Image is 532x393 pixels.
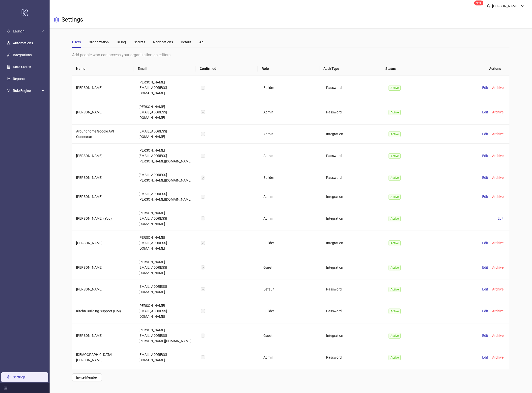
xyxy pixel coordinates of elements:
[480,85,490,91] button: Edit
[322,348,385,367] td: Password
[322,125,385,144] td: Integration
[135,206,197,231] td: [PERSON_NAME][EMAIL_ADDRESS][DOMAIN_NAME]
[482,334,488,338] span: Edit
[389,153,401,159] span: Active
[72,125,135,144] td: Aroundhome Google API Connector
[492,355,504,359] span: Archive
[482,195,488,199] span: Edit
[490,3,521,9] div: [PERSON_NAME]
[72,231,135,255] td: [PERSON_NAME]
[490,85,505,91] button: Archive
[490,175,505,181] button: Archive
[135,299,197,323] td: [PERSON_NAME][EMAIL_ADDRESS][DOMAIN_NAME]
[135,231,197,255] td: [PERSON_NAME][EMAIL_ADDRESS][DOMAIN_NAME]
[389,131,401,137] span: Active
[72,168,135,187] td: [PERSON_NAME]
[259,168,322,187] td: Builder
[322,144,385,168] td: Password
[72,62,134,76] th: Name
[389,85,401,91] span: Active
[72,255,135,280] td: [PERSON_NAME]
[13,53,32,57] a: Integrations
[389,216,401,221] span: Active
[135,76,197,100] td: [PERSON_NAME][EMAIL_ADDRESS][DOMAIN_NAME]
[259,367,322,392] td: Builder
[259,280,322,299] td: Default
[490,286,505,292] button: Archive
[259,206,322,231] td: Admin
[492,287,504,291] span: Archive
[72,323,135,348] td: [PERSON_NAME]
[480,175,490,181] button: Edit
[480,153,490,159] button: Edit
[322,206,385,231] td: Integration
[13,26,40,36] span: Launch
[135,168,197,187] td: [EMAIL_ADDRESS][PERSON_NAME][DOMAIN_NAME]
[54,17,59,23] span: setting
[13,77,25,81] a: Reports
[490,333,505,339] button: Archive
[322,100,385,125] td: Password
[443,62,505,76] th: Actions
[480,308,490,314] button: Edit
[259,100,322,125] td: Admin
[480,354,490,360] button: Edit
[482,86,488,90] span: Edit
[259,299,322,323] td: Builder
[389,240,401,246] span: Active
[389,309,401,314] span: Active
[135,144,197,168] td: [PERSON_NAME][EMAIL_ADDRESS][PERSON_NAME][DOMAIN_NAME]
[259,125,322,144] td: Admin
[13,375,26,379] a: Settings
[492,265,504,269] span: Archive
[181,39,191,45] div: Details
[490,131,505,137] button: Archive
[490,240,505,246] button: Archive
[492,154,504,158] span: Archive
[474,4,478,7] span: bell
[480,240,490,246] button: Edit
[492,176,504,180] span: Archive
[322,299,385,323] td: Password
[498,216,504,220] span: Edit
[389,333,401,339] span: Active
[319,62,381,76] th: Auth Type
[492,132,504,136] span: Archive
[135,125,197,144] td: [EMAIL_ADDRESS][DOMAIN_NAME]
[482,287,488,291] span: Edit
[389,110,401,115] span: Active
[72,280,135,299] td: [PERSON_NAME]
[389,194,401,200] span: Active
[480,286,490,292] button: Edit
[61,16,83,24] h3: Settings
[480,194,490,200] button: Edit
[490,308,505,314] button: Archive
[135,100,197,125] td: [PERSON_NAME][EMAIL_ADDRESS][DOMAIN_NAME]
[482,355,488,359] span: Edit
[482,265,488,269] span: Edit
[322,367,385,392] td: Password
[480,109,490,115] button: Edit
[492,309,504,313] span: Archive
[482,309,488,313] span: Edit
[259,144,322,168] td: Admin
[259,255,322,280] td: Guest
[521,4,524,8] span: down
[72,299,135,323] td: Kitchn Building Support (OM)
[199,39,204,45] div: Api
[322,231,385,255] td: Integration
[117,39,126,45] div: Billing
[487,4,490,8] span: user
[259,76,322,100] td: Builder
[72,39,81,45] div: Users
[13,41,33,45] a: Automations
[72,52,509,58] div: Add people who can access your organization as editors.
[135,323,197,348] td: [PERSON_NAME][EMAIL_ADDRESS][PERSON_NAME][DOMAIN_NAME]
[7,29,10,33] span: rocket
[490,354,505,360] button: Archive
[134,39,145,45] div: Secrets
[72,100,135,125] td: [PERSON_NAME]
[492,110,504,114] span: Archive
[89,39,109,45] div: Organization
[259,231,322,255] td: Builder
